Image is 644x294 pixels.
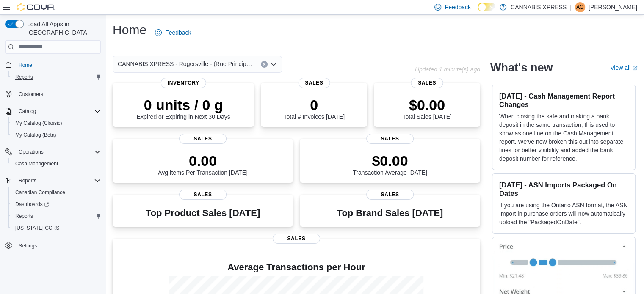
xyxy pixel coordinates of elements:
[337,208,443,218] h3: Top Brand Sales [DATE]
[12,130,60,140] a: My Catalog (Beta)
[12,159,101,169] span: Cash Management
[15,241,40,251] a: Settings
[8,187,104,198] button: Canadian Compliance
[17,3,55,11] img: Cova
[12,130,101,140] span: My Catalog (Beta)
[19,62,32,69] span: Home
[12,72,36,82] a: Reports
[2,105,104,117] button: Catalog
[15,176,40,186] button: Reports
[15,89,101,99] span: Customers
[146,208,260,218] h3: Top Product Sales [DATE]
[8,158,104,170] button: Cash Management
[15,106,39,116] button: Catalog
[165,28,191,37] span: Feedback
[261,61,268,68] button: Clear input
[15,147,101,157] span: Operations
[12,118,66,128] a: My Catalog (Classic)
[118,59,252,69] span: CANNABIS XPRESS - Rogersville - (Rue Principale)
[2,146,104,158] button: Operations
[445,3,470,11] span: Feedback
[366,190,414,200] span: Sales
[2,175,104,187] button: Reports
[366,134,414,144] span: Sales
[12,211,101,221] span: Reports
[8,222,104,234] button: [US_STATE] CCRS
[12,187,69,198] a: Canadian Compliance
[402,96,451,113] p: $0.00
[15,189,65,196] span: Canadian Compliance
[137,96,230,113] p: 0 units / 0 g
[511,2,567,12] p: CANNABIS XPRESS
[12,223,101,233] span: Washington CCRS
[15,106,101,116] span: Catalog
[15,147,47,157] button: Operations
[15,120,62,126] span: My Catalog (Classic)
[8,71,104,83] button: Reports
[273,234,320,244] span: Sales
[15,60,101,70] span: Home
[12,159,61,169] a: Cash Management
[478,3,495,11] input: Dark Mode
[15,132,56,138] span: My Catalog (Beta)
[8,198,104,210] a: Dashboards
[589,2,637,12] p: [PERSON_NAME]
[2,239,104,251] button: Settings
[24,20,101,37] span: Load All Apps in [GEOGRAPHIC_DATA]
[12,211,36,221] a: Reports
[576,2,583,12] span: AG
[15,225,59,231] span: [US_STATE] CCRS
[19,108,36,115] span: Catalog
[298,78,330,88] span: Sales
[12,199,101,209] span: Dashboards
[632,66,637,71] svg: External link
[19,148,44,155] span: Operations
[5,55,101,274] nav: Complex example
[499,112,628,163] p: When closing the safe and making a bank deposit in the same transaction, this used to show as one...
[12,72,101,82] span: Reports
[179,134,227,144] span: Sales
[570,2,572,12] p: |
[15,60,36,70] a: Home
[283,96,344,120] div: Total # Invoices [DATE]
[158,152,248,176] div: Avg Items Per Transaction [DATE]
[499,92,628,109] h3: [DATE] - Cash Management Report Changes
[12,118,101,128] span: My Catalog (Classic)
[15,160,58,167] span: Cash Management
[19,242,37,249] span: Settings
[8,117,104,129] button: My Catalog (Classic)
[12,223,63,233] a: [US_STATE] CCRS
[15,213,33,220] span: Reports
[2,59,104,71] button: Home
[161,78,206,88] span: Inventory
[270,61,277,68] button: Open list of options
[19,177,36,184] span: Reports
[158,152,248,169] p: 0.00
[415,66,480,73] p: Updated 1 minute(s) ago
[353,152,427,169] p: $0.00
[8,129,104,141] button: My Catalog (Beta)
[411,78,443,88] span: Sales
[283,96,344,113] p: 0
[499,181,628,198] h3: [DATE] - ASN Imports Packaged On Dates
[15,89,47,99] a: Customers
[499,201,628,226] p: If you are using the Ontario ASN format, the ASN Import in purchase orders will now automatically...
[179,190,227,200] span: Sales
[12,199,53,209] a: Dashboards
[2,88,104,100] button: Customers
[12,187,101,198] span: Canadian Compliance
[402,96,451,120] div: Total Sales [DATE]
[353,152,427,176] div: Transaction Average [DATE]
[113,22,146,38] h1: Home
[15,176,101,186] span: Reports
[15,74,33,80] span: Reports
[152,24,194,41] a: Feedback
[15,201,49,208] span: Dashboards
[610,64,637,71] a: View allExternal link
[119,262,473,272] h4: Average Transactions per Hour
[15,240,101,250] span: Settings
[8,210,104,222] button: Reports
[575,2,585,12] div: Alexandre Guimond
[490,61,553,74] h2: What's new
